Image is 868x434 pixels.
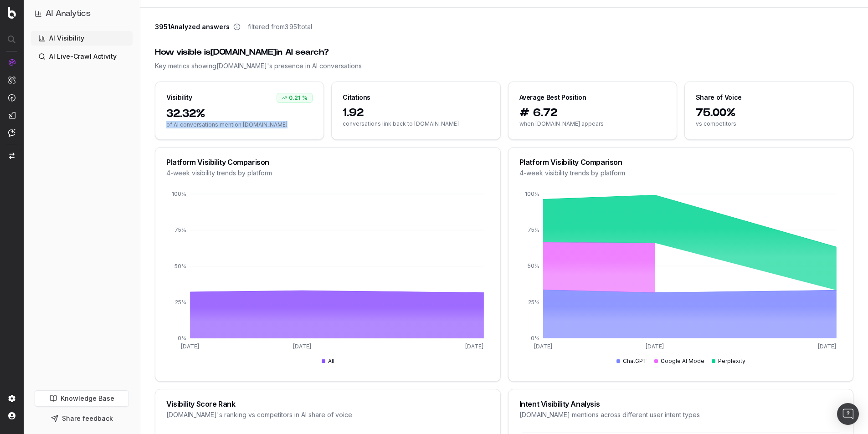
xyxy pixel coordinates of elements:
img: Assist [8,129,15,137]
img: My account [8,412,15,419]
div: Open Intercom Messenger [837,403,859,425]
h1: AI Analytics [46,7,91,20]
a: AI Live-Crawl Activity [31,49,133,64]
div: ChatGPT [616,357,647,365]
span: when [DOMAIN_NAME] appears [519,120,666,128]
tspan: 0% [178,335,186,342]
tspan: [DATE] [293,343,311,350]
tspan: 75% [175,226,186,233]
span: of AI conversations mention [DOMAIN_NAME] [166,121,313,128]
tspan: [DATE] [181,343,199,350]
div: 0.21 [277,93,313,103]
tspan: 25% [528,299,539,306]
img: Intelligence [8,76,15,84]
div: 4-week visibility trends by platform [519,168,842,178]
tspan: [DATE] [465,343,483,350]
span: filtered from 3 951 total [248,22,312,31]
div: Platform Visibility Comparison [166,158,489,166]
tspan: 50% [528,263,539,270]
img: Switch project [9,153,15,159]
div: [DOMAIN_NAME] mentions across different user intent types [519,410,842,419]
tspan: 100% [525,190,539,197]
div: Perplexity [712,357,745,365]
span: 32.32% [166,107,313,121]
div: Citations [343,93,370,102]
div: Share of Voice [696,93,742,102]
div: [DOMAIN_NAME] 's ranking vs competitors in AI share of voice [166,410,489,419]
span: 1.92 [343,106,489,120]
span: % [302,94,308,102]
div: Key metrics showing [DOMAIN_NAME] 's presence in AI conversations [155,61,853,71]
div: Visibility [166,93,192,102]
a: AI Visibility [31,31,133,46]
div: Visibility Score Rank [166,400,489,408]
tspan: 50% [175,263,186,270]
tspan: 0% [531,335,539,342]
div: Platform Visibility Comparison [519,158,842,166]
button: Share feedback [35,410,129,427]
div: Average Best Position [519,93,586,102]
div: How visible is [DOMAIN_NAME] in AI search? [155,46,853,59]
div: Intent Visibility Analysis [519,400,842,408]
span: 75.00% [696,106,842,120]
span: vs competitors [696,120,842,128]
div: Google AI Mode [654,357,704,365]
tspan: [DATE] [534,343,552,350]
tspan: 100% [172,190,186,197]
tspan: 75% [528,226,539,233]
img: Botify logo [8,7,16,19]
div: 4-week visibility trends by platform [166,168,489,178]
span: conversations link back to [DOMAIN_NAME] [343,120,489,128]
img: Analytics [8,59,15,66]
span: # 6.72 [519,106,666,120]
tspan: [DATE] [818,343,836,350]
div: All [322,357,334,365]
span: 3951 Analyzed answers [155,22,230,31]
a: Knowledge Base [35,390,129,407]
tspan: 25% [175,299,186,306]
img: Activation [8,94,15,102]
tspan: [DATE] [646,343,664,350]
button: AI Analytics [35,7,129,20]
img: Studio [8,112,15,119]
img: Setting [8,395,15,402]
